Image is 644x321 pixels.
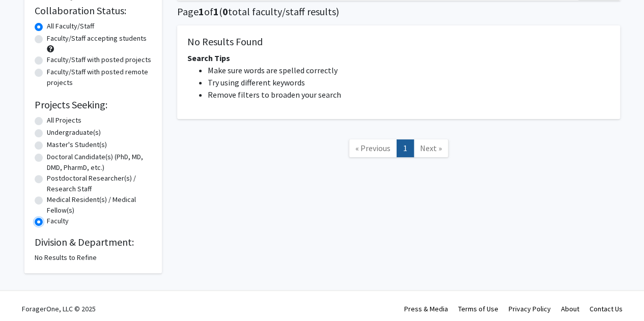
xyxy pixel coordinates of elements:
h2: Collaboration Status: [35,5,152,17]
span: 1 [213,5,219,18]
label: Doctoral Candidate(s) (PhD, MD, DMD, PharmD, etc.) [47,152,152,173]
a: Previous Page [349,139,397,157]
span: Next » [420,143,442,153]
label: Undergraduate(s) [47,127,101,138]
li: Remove filters to broaden your search [208,89,610,101]
a: About [561,304,579,313]
label: Faculty/Staff with posted projects [47,54,151,65]
span: Search Tips [187,53,230,63]
a: Terms of Use [458,304,498,313]
h5: No Results Found [187,36,610,48]
a: Contact Us [590,304,623,313]
span: « Previous [355,143,390,153]
nav: Page navigation [177,129,620,170]
iframe: Chat [8,275,43,313]
label: Faculty [47,216,69,226]
li: Make sure words are spelled correctly [208,64,610,76]
a: Next Page [413,139,449,157]
h2: Projects Seeking: [35,99,152,111]
a: Privacy Policy [509,304,551,313]
h2: Division & Department: [35,236,152,248]
li: Try using different keywords [208,76,610,89]
label: Medical Resident(s) / Medical Fellow(s) [47,194,152,216]
span: 1 [199,5,204,18]
span: 0 [222,5,228,18]
label: Postdoctoral Researcher(s) / Research Staff [47,173,152,194]
label: All Faculty/Staff [47,21,94,32]
h1: Page of ( total faculty/staff results) [177,6,620,18]
label: Faculty/Staff accepting students [47,33,147,44]
label: All Projects [47,115,81,126]
a: 1 [397,139,414,157]
label: Master's Student(s) [47,139,107,150]
div: No Results to Refine [35,252,152,263]
label: Faculty/Staff with posted remote projects [47,67,152,88]
a: Press & Media [404,304,448,313]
